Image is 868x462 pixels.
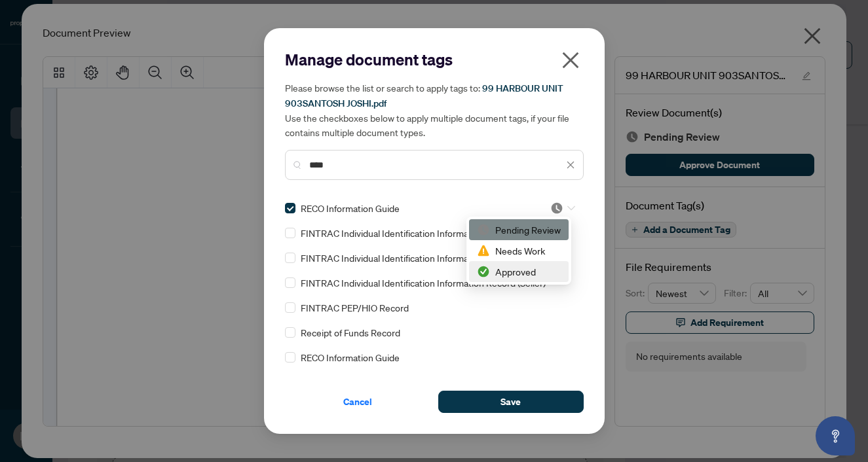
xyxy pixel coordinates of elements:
span: FINTRAC Individual Identification Information Record (Seller) [301,275,546,290]
span: FINTRAC Individual Identification Information Record [301,226,516,240]
div: Pending Review [477,222,561,237]
div: Needs Work [469,240,569,261]
span: RECO Information Guide [301,201,400,215]
div: Needs Work [477,243,561,258]
img: status [550,202,563,215]
span: FINTRAC PEP/HIO Record [301,300,409,315]
div: Approved [477,264,561,279]
div: Pending Review [469,219,569,240]
span: FINTRAC Individual Identification Information Record (Buyer) [301,251,547,265]
h2: Manage document tags [285,49,584,70]
button: Cancel [285,391,430,413]
span: Receipt of Funds Record [301,325,400,340]
img: status [477,265,490,278]
button: Open asap [816,416,855,455]
img: status [477,223,490,236]
h5: Please browse the list or search to apply tags to: Use the checkboxes below to apply multiple doc... [285,80,584,139]
span: close [560,50,581,71]
span: Save [500,391,521,412]
span: Cancel [343,391,372,412]
span: Pending Review [550,202,575,215]
span: close [566,160,575,169]
span: RECO Information Guide [301,350,400,364]
div: Approved [469,261,569,282]
button: Save [438,391,584,413]
img: status [477,244,490,257]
